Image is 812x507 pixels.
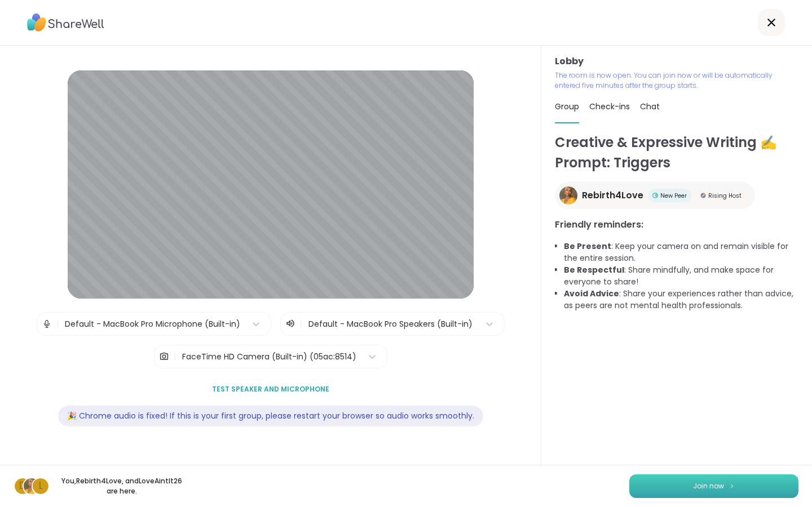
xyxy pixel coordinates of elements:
[174,345,176,368] span: |
[19,479,26,493] span: d
[42,313,52,335] img: Microphone
[555,101,579,112] span: Group
[159,345,169,368] img: Camera
[555,218,798,232] h3: Friendly reminders:
[59,476,185,496] p: You, Rebirth4Love , and LoveAintIt26 are here.
[652,193,658,198] img: New Peer
[58,406,483,426] div: 🎉 Chrome audio is fixed! If this is your first group, please restart your browser so audio works ...
[564,288,619,299] b: Avoid Advice
[564,264,624,275] b: Be Respectful
[693,481,724,491] span: Join now
[564,241,611,252] b: Be Present
[629,474,798,498] button: Join now
[589,101,630,112] span: Check-ins
[564,264,798,288] li: : Share mindfully, and make space for everyone to share!
[39,479,43,493] span: L
[555,55,798,68] h3: Lobby
[65,318,240,330] div: Default - MacBook Pro Microphone (Built-in)
[559,186,577,204] img: Rebirth4Love
[555,70,798,91] p: The room is now open. You can join now or will be automatically entered five minutes after the gr...
[729,483,735,489] img: ShareWell Logomark
[660,192,687,200] span: New Peer
[24,478,39,494] img: Rebirth4Love
[555,132,798,173] h1: Creative & Expressive Writing ✍️ Prompt: Triggers
[182,351,356,363] div: FaceTime HD Camera (Built-in) (05ac:8514)
[708,192,742,200] span: Rising Host
[555,182,755,209] a: Rebirth4LoveRebirth4LoveNew PeerNew PeerRising HostRising Host
[300,317,303,331] span: |
[564,241,798,264] li: : Keep your camera on and remain visible for the entire session.
[212,384,329,394] span: Test speaker and microphone
[700,193,706,198] img: Rising Host
[56,313,59,335] span: |
[564,288,798,312] li: : Share your experiences rather than advice, as peers are not mental health professionals.
[640,101,660,112] span: Chat
[27,10,104,35] img: ShareWell Logo
[208,377,334,401] button: Test speaker and microphone
[582,189,643,202] span: Rebirth4Love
